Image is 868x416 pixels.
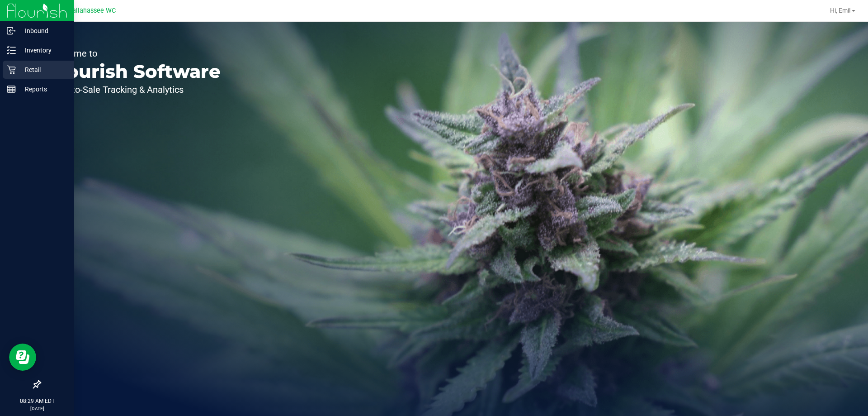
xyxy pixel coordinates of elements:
[7,26,16,35] inline-svg: Inbound
[16,25,70,36] p: Inbound
[49,62,221,81] p: Flourish Software
[49,85,221,94] p: Seed-to-Sale Tracking & Analytics
[16,64,70,75] p: Retail
[16,84,70,95] p: Reports
[16,45,70,56] p: Inventory
[830,7,851,14] span: Hi, Emi!
[7,65,16,74] inline-svg: Retail
[4,397,70,405] p: 08:29 AM EDT
[9,344,36,371] iframe: Resource center
[4,405,70,412] p: [DATE]
[69,7,116,14] span: Tallahassee WC
[49,49,221,58] p: Welcome to
[7,85,16,94] inline-svg: Reports
[7,46,16,55] inline-svg: Inventory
